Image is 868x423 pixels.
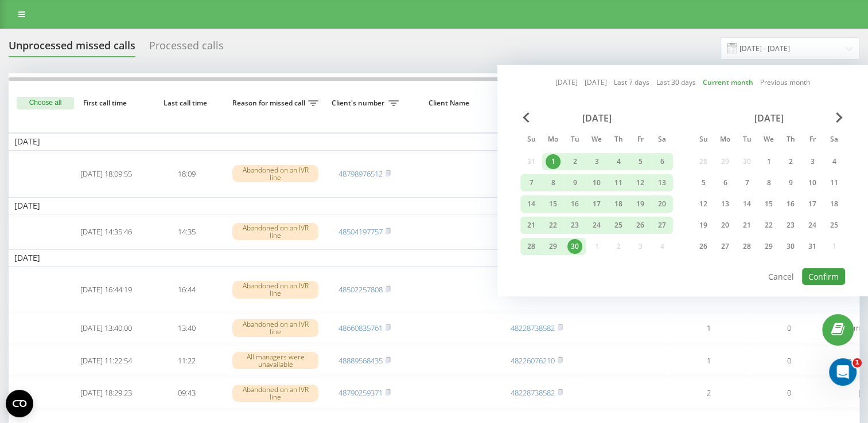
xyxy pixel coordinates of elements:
[801,153,823,170] div: Fri Oct 3, 2025
[760,77,810,88] a: Previous month
[703,77,753,88] a: Current month
[629,195,651,213] div: Fri Sep 19, 2025
[6,390,33,417] button: Open CMP widget
[524,197,539,211] div: 14
[567,239,582,254] div: 30
[146,153,227,195] td: 18:09
[655,154,670,169] div: 6
[718,218,733,233] div: 20
[827,154,842,169] div: 4
[330,99,388,108] span: Client's number
[586,217,608,234] div: Wed Sep 24, 2025
[761,154,776,169] div: 1
[695,132,712,149] abbr: Sunday
[783,154,798,169] div: 2
[758,153,780,170] div: Wed Oct 1, 2025
[542,217,564,234] div: Mon Sep 22, 2025
[823,217,845,234] div: Sat Oct 25, 2025
[232,319,318,336] div: Abandoned on an IVR line
[749,346,829,376] td: 0
[544,132,562,149] abbr: Monday
[651,153,673,170] div: Sat Sep 6, 2025
[655,175,670,190] div: 13
[736,195,758,213] div: Tue Oct 14, 2025
[783,218,798,233] div: 23
[692,195,714,213] div: Sun Oct 12, 2025
[739,175,754,190] div: 7
[739,218,754,233] div: 21
[655,197,670,211] div: 20
[758,174,780,191] div: Wed Oct 8, 2025
[836,112,843,123] span: Next Month
[829,358,857,386] iframe: Intercom live chat
[338,169,383,179] a: 48798976512
[589,197,604,211] div: 17
[805,239,820,254] div: 31
[542,174,564,191] div: Mon Sep 8, 2025
[805,175,820,190] div: 10
[783,175,798,190] div: 9
[542,195,564,213] div: Mon Sep 15, 2025
[146,269,227,311] td: 16:44
[632,132,649,149] abbr: Friday
[714,217,736,234] div: Mon Oct 20, 2025
[804,132,821,149] abbr: Friday
[564,195,586,213] div: Tue Sep 16, 2025
[758,238,780,255] div: Wed Oct 29, 2025
[338,355,383,366] a: 48889568435
[827,175,842,190] div: 11
[608,153,629,170] div: Thu Sep 4, 2025
[611,154,626,169] div: 4
[780,195,801,213] div: Thu Oct 16, 2025
[146,378,227,408] td: 09:43
[66,217,146,247] td: [DATE] 14:35:46
[717,132,734,149] abbr: Monday
[520,217,542,234] div: Sun Sep 21, 2025
[696,218,711,233] div: 19
[564,238,586,255] div: Tue Sep 30, 2025
[511,323,555,333] a: 48228738582
[586,195,608,213] div: Wed Sep 17, 2025
[655,218,670,233] div: 27
[524,175,539,190] div: 7
[738,132,756,149] abbr: Tuesday
[232,165,318,182] div: Abandoned on an IVR line
[146,217,227,247] td: 14:35
[542,153,564,170] div: Mon Sep 1, 2025
[567,175,582,190] div: 9
[629,174,651,191] div: Fri Sep 12, 2025
[739,239,754,254] div: 28
[718,175,733,190] div: 6
[802,268,845,285] button: Confirm
[780,238,801,255] div: Thu Oct 30, 2025
[718,197,733,211] div: 13
[546,239,560,254] div: 29
[66,153,146,195] td: [DATE] 18:09:55
[718,239,733,254] div: 27
[614,77,649,88] a: Last 7 days
[611,218,626,233] div: 25
[338,284,383,295] a: 48502257808
[692,238,714,255] div: Sun Oct 26, 2025
[805,154,820,169] div: 3
[736,217,758,234] div: Tue Oct 21, 2025
[589,218,604,233] div: 24
[589,175,604,190] div: 10
[651,217,673,234] div: Sat Sep 27, 2025
[761,197,776,211] div: 15
[656,77,696,88] a: Last 30 days
[232,99,308,108] span: Reason for missed call
[610,132,627,149] abbr: Thursday
[414,99,486,108] span: Client Name
[653,132,671,149] abbr: Saturday
[801,217,823,234] div: Fri Oct 24, 2025
[611,197,626,211] div: 18
[338,226,383,237] a: 48504197757
[589,154,604,169] div: 3
[780,153,801,170] div: Thu Oct 2, 2025
[668,313,749,343] td: 1
[520,195,542,213] div: Sun Sep 14, 2025
[696,175,711,190] div: 5
[629,217,651,234] div: Fri Sep 26, 2025
[692,217,714,234] div: Sun Oct 19, 2025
